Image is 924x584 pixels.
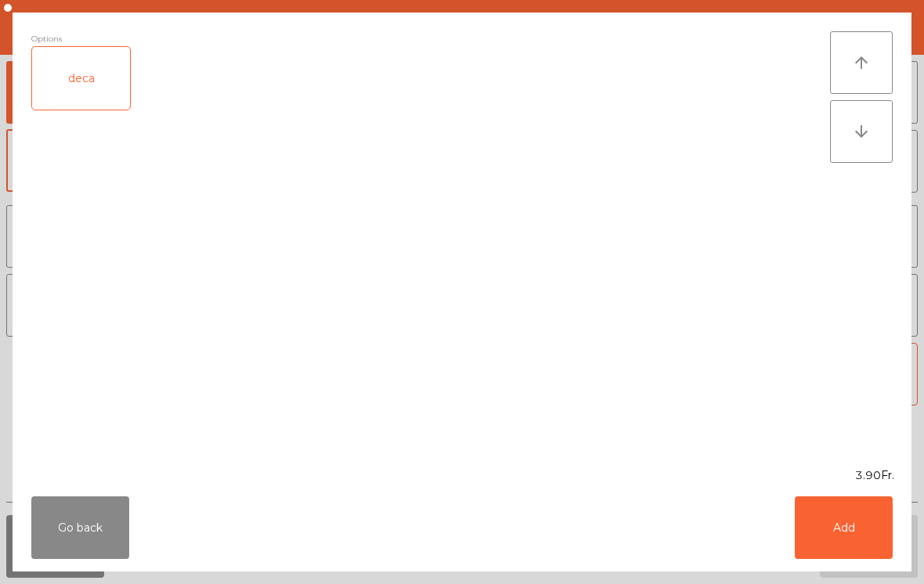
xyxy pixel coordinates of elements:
[852,122,871,141] i: arrow_downward
[31,31,62,46] span: Options
[32,47,130,110] div: deca
[852,53,871,72] i: arrow_upward
[795,496,893,559] button: Add
[13,467,911,484] div: 3.90Fr.
[830,31,893,94] button: arrow_upward
[31,496,129,559] button: Go back
[830,100,893,163] button: arrow_downward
